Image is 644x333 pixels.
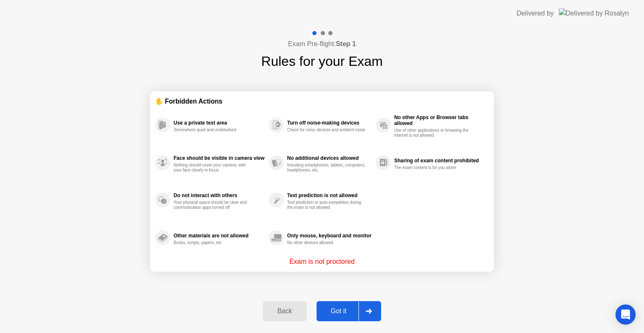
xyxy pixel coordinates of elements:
div: Text prediction is not allowed [287,193,371,198]
b: Step 1 [336,40,356,47]
div: Open Intercom Messenger [615,304,636,325]
button: Got it [317,301,381,321]
div: Only mouse, keyboard and monitor [287,233,371,239]
div: Nothing should cover your camera, with your face clearly in focus [174,163,253,173]
div: Somewhere quiet and undisturbed [174,127,253,133]
div: Face should be visible in camera view [174,155,265,161]
div: Use of other applications or browsing the internet is not allowed [394,128,473,138]
div: ✋ Forbidden Actions [155,96,489,106]
div: Text prediction or auto-completion during the exam is not allowed [287,200,366,210]
div: No additional devices allowed [287,155,371,161]
p: Exam is not proctored [289,257,355,267]
div: No other Apps or Browser tabs allowed [394,114,485,126]
div: Including smartphones, tablets, computers, headphones, etc. [287,163,366,173]
div: Sharing of exam content prohibited [394,158,485,164]
div: Do not interact with others [174,193,265,198]
div: Use a private test area [174,120,265,126]
div: Your physical space should be clear and communication apps turned off [174,200,253,210]
div: No other devices allowed [287,240,366,245]
div: Other materials are not allowed [174,233,265,239]
div: Got it [319,307,358,315]
h4: Exam Pre-flight: [288,39,356,49]
h1: Rules for your Exam [261,51,383,71]
img: Delivered by Rosalyn [559,8,629,18]
div: The exam content is for you alone [394,165,473,170]
div: Back [265,307,304,315]
div: Check for noisy devices and ambient noise [287,127,366,133]
button: Back [263,301,306,321]
div: Turn off noise-making devices [287,120,371,126]
div: Delivered by [517,8,554,18]
div: Books, scripts, papers, etc [174,240,253,245]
